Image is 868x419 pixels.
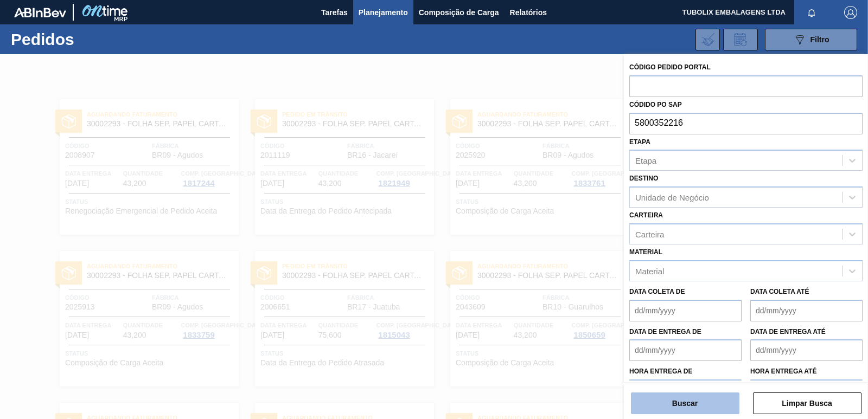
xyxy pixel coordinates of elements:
label: Etapa [629,138,650,146]
label: Data coleta até [750,288,809,295]
span: Filtro [810,35,829,44]
h1: Pedidos [11,33,168,46]
input: dd/mm/yyyy [629,300,742,321]
img: Logout [844,6,857,19]
button: Notificações [794,5,829,20]
label: Material [629,248,662,256]
label: Hora entrega de [629,364,742,379]
label: Destino [629,175,658,182]
div: Carteira [635,229,664,238]
div: Solicitação de Revisão de Pedidos [723,29,758,50]
button: Filtro [765,29,857,50]
label: Data de Entrega de [629,328,701,336]
label: Carteira [629,211,663,219]
div: Etapa [635,156,656,165]
label: Código Pedido Portal [629,63,711,71]
img: TNhmsLtSVTkK8tSr43FrP2fwEKptu5GPRR3wAAAABJRU5ErkJggg== [14,8,66,17]
div: Unidade de Negócio [635,193,709,202]
label: Códido PO SAP [629,101,682,108]
span: Planejamento [359,6,408,19]
input: dd/mm/yyyy [629,339,742,361]
label: Hora entrega até [750,364,863,379]
input: dd/mm/yyyy [750,300,863,321]
span: Tarefas [321,6,348,19]
input: dd/mm/yyyy [750,339,863,361]
span: Relatórios [510,6,547,19]
label: Data coleta de [629,288,685,295]
div: Importar Negociações dos Pedidos [695,29,720,50]
span: Composição de Carga [419,6,499,19]
label: Data de Entrega até [750,328,826,336]
div: Material [635,266,664,275]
